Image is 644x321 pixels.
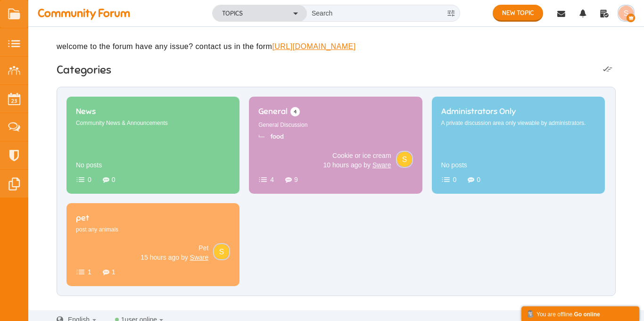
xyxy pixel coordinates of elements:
[574,311,600,318] strong: Go online
[258,108,288,116] a: General
[372,161,391,169] a: Sware
[294,176,298,183] span: 9
[397,152,412,167] img: nw3H+2HoRPIG396F2ZZxId6JFepmRMcJrIjM8JSKwPLkZkS1CKyIzPCUisDy5GZEtQisiMzwlIrA8uRmRLUIrIjM8JSKwPLkZ...
[332,152,391,159] a: Cookie or ice cream
[88,176,91,183] span: 0
[619,6,634,21] img: 23di2VhnIR6aWPkI6cXmqEFfu5TIK1cB0wvLN2wS1vrmjxZrC2HZZfmROjtT5bCjfwtatDpsH6ukjugfXQFkB2QUjFjdQN1iu...
[453,176,457,183] span: 0
[88,268,91,276] span: 1
[76,106,96,116] span: News
[441,106,516,116] span: Administrators Only
[76,214,89,222] a: pet
[112,176,116,183] span: 0
[222,8,243,18] span: Topics
[190,254,209,261] a: Sware
[271,132,284,140] a: food
[290,107,300,116] span: 4
[526,309,635,319] div: You are offline.
[441,108,516,116] a: Administrators Only
[38,5,137,22] a: Community Forum
[57,41,616,52] div: welcome to the forum have any issue? contact us in the form
[76,213,89,223] span: pet
[272,42,355,50] a: [URL][DOMAIN_NAME]
[112,268,116,276] span: 1
[270,176,274,183] span: 4
[502,9,534,17] span: New Topic
[76,108,96,116] a: News
[214,244,229,259] img: nw3H+2HoRPIG396F2ZZxId6JFepmRMcJrIjM8JSKwPLkZkS1CKyIzPCUisDy5GZEtQisiMzwlIrA8uRmRLUIrIjM8JSKwPLkZ...
[258,106,288,116] span: General
[493,5,543,22] a: New Topic
[57,63,111,77] a: Categories
[307,5,443,21] input: Search
[198,244,208,252] a: Pet
[213,5,307,22] button: Topics
[477,176,480,183] span: 0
